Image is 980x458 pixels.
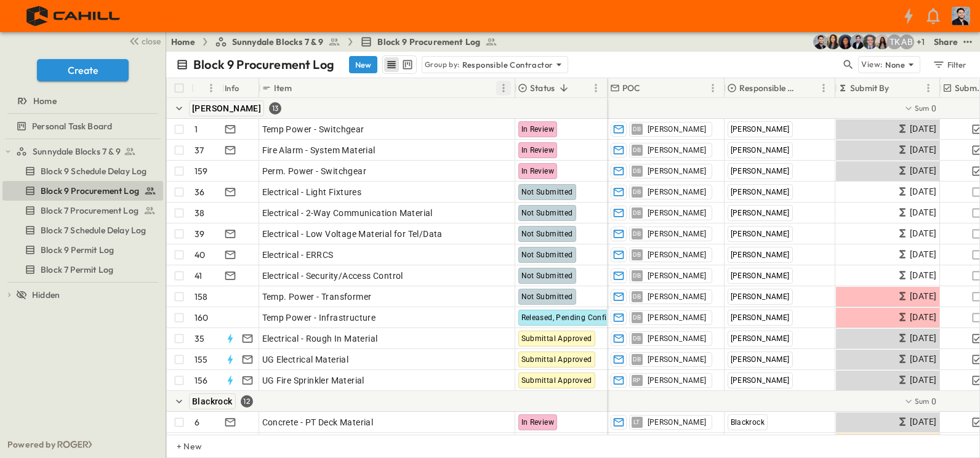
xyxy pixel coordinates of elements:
[705,81,720,95] button: Menu
[960,34,975,49] button: test
[225,71,239,105] div: Info
[910,206,936,220] span: [DATE]
[360,36,497,48] a: Block 9 Procurement Log
[521,146,555,155] span: In Review
[731,188,790,196] span: [PERSON_NAME]
[41,185,139,197] span: Block 9 Procurement Log
[294,81,308,95] button: Sort
[2,222,161,239] a: Block 7 Schedule Delay Log
[910,143,936,157] span: [DATE]
[934,36,958,48] div: Share
[196,81,210,95] button: Sort
[633,254,641,255] span: DB
[382,55,417,74] div: table view
[648,229,707,239] span: [PERSON_NAME]
[33,145,121,158] span: Sunnydale Blocks 7 & 9
[952,7,970,25] img: Profile Picture
[838,34,853,49] img: Olivia Khan (okhan@cahill-sf.com)
[33,95,57,107] span: Home
[521,418,555,427] span: In Review
[887,34,902,49] div: Teddy Khuong (tkhuong@guzmangc.com)
[648,292,707,302] span: [PERSON_NAME]
[41,224,146,236] span: Block 7 Schedule Delay Log
[274,82,292,94] p: Item
[195,353,208,366] p: 155
[633,359,641,360] span: DB
[32,289,60,301] span: Hidden
[731,251,790,259] span: [PERSON_NAME]
[496,81,511,95] button: Menu
[910,247,936,262] span: [DATE]
[892,81,906,95] button: Sort
[521,292,573,301] span: Not Submitted
[2,116,163,136] div: Personal Task Boardtest
[2,181,163,201] div: Block 9 Procurement Logtest
[521,209,573,217] span: Not Submitted
[521,355,592,364] span: Submittal Approved
[910,415,936,429] span: [DATE]
[269,102,281,114] div: 13
[262,228,443,240] span: Electrical - Low Voltage Material for Tel/Data
[2,201,163,220] div: Block 7 Procurement Logtest
[731,230,790,238] span: [PERSON_NAME]
[171,36,505,48] nav: breadcrumbs
[731,418,765,427] span: Blackrock
[191,78,222,98] div: #
[204,81,219,95] button: Menu
[530,82,555,94] p: Status
[195,291,208,303] p: 158
[931,395,936,408] span: 0
[813,34,828,49] img: Anthony Vazquez (avazquez@cahill-sf.com)
[643,81,657,95] button: Sort
[633,191,641,192] span: DB
[142,35,161,47] span: close
[262,207,433,219] span: Electrical - 2-Way Communication Material
[521,271,573,280] span: Not Submitted
[633,296,641,297] span: DB
[400,57,415,72] button: kanban view
[2,202,161,219] a: Block 7 Procurement Log
[731,167,790,175] span: [PERSON_NAME]
[731,146,790,155] span: [PERSON_NAME]
[2,240,163,260] div: Block 9 Permit Logtest
[262,332,378,345] span: Electrical - Rough In Material
[2,118,161,135] a: Personal Task Board
[633,233,641,234] span: DB
[932,58,967,71] div: Filter
[731,334,790,343] span: [PERSON_NAME]
[41,244,114,256] span: Block 9 Permit Log
[648,376,707,385] span: [PERSON_NAME]
[917,36,929,48] p: + 1
[262,374,364,387] span: UG Fire Sprinkler Material
[462,58,553,71] p: Responsible Contractor
[521,230,573,238] span: Not Submitted
[195,374,208,387] p: 156
[622,82,641,94] p: POC
[425,58,460,71] p: Group by:
[931,102,936,114] span: 0
[648,166,707,176] span: [PERSON_NAME]
[648,417,707,427] span: [PERSON_NAME]
[850,34,865,49] img: Mike Daly (mdaly@cahill-sf.com)
[910,268,936,283] span: [DATE]
[195,332,204,345] p: 35
[521,334,592,343] span: Submittal Approved
[195,123,198,135] p: 1
[648,124,707,134] span: [PERSON_NAME]
[195,165,208,177] p: 159
[910,352,936,366] span: [DATE]
[521,251,573,259] span: Not Submitted
[262,123,364,135] span: Temp Power - Switchgear
[910,310,936,324] span: [DATE]
[222,78,259,98] div: Info
[195,311,209,324] p: 160
[557,81,571,95] button: Sort
[384,57,399,72] button: row view
[861,58,883,71] p: View:
[910,227,936,241] span: [DATE]
[32,120,112,132] span: Personal Task Board
[195,249,205,261] p: 40
[2,261,161,278] a: Block 7 Permit Log
[195,416,199,428] p: 6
